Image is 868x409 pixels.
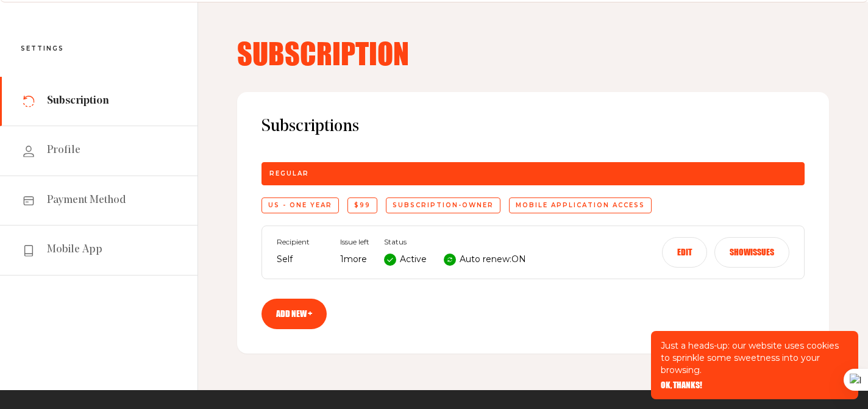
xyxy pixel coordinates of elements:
p: Active [400,252,427,267]
span: Subscription [47,94,109,108]
div: US - One Year [261,197,339,213]
span: Issue left [340,238,369,246]
span: Profile [47,143,80,158]
a: Add new + [261,299,327,329]
span: Mobile App [47,243,102,257]
div: subscription-owner [386,197,500,213]
button: Showissues [714,237,789,268]
p: Self [277,252,325,267]
span: Status [384,238,526,246]
button: OK, THANKS! [661,381,702,389]
button: Edit [662,237,707,268]
div: Mobile application access [509,197,652,213]
p: Auto renew: ON [460,252,526,267]
span: Recipient [277,238,325,246]
span: Subscriptions [261,116,805,138]
div: Regular [261,162,805,185]
h4: Subscription [237,38,829,68]
span: Payment Method [47,193,126,208]
p: 1 more [340,252,369,267]
div: $99 [347,197,377,213]
p: Just a heads-up: our website uses cookies to sprinkle some sweetness into your browsing. [661,340,848,376]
